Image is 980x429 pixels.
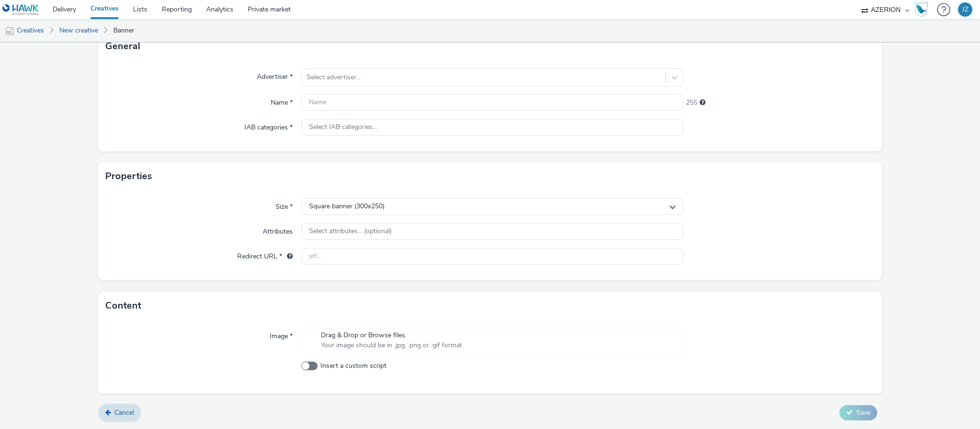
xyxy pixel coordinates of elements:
[309,227,392,236] span: Select attributes... (optional)
[253,68,297,82] label: Advertiser *
[259,223,297,236] label: Attributes
[301,248,683,265] input: url...
[309,203,385,211] span: Square banner (300x250)
[266,328,297,341] label: Image *
[98,404,141,422] a: Cancel
[282,252,293,261] div: URL will be used as a validation URL with some SSPs and it will be the redirection URL of your cr...
[5,26,14,36] img: mobile
[114,408,134,417] span: Cancel
[272,198,297,212] label: Size *
[233,248,297,261] label: Redirect URL *
[914,2,928,17] img: Hawk Academy
[301,94,683,111] input: Name
[267,94,297,107] label: Name *
[241,119,297,132] label: IAB categories *
[962,2,969,17] div: JZ
[321,331,462,340] span: Drag & Drop or Browse files.
[856,408,870,417] span: Save
[309,123,377,131] span: Select IAB categories...
[320,361,386,371] span: Insert a custom script
[700,98,705,107] div: Maximum 255 characters
[55,19,103,42] a: New creative
[105,39,140,54] h3: General
[914,2,932,17] a: Hawk Academy
[109,19,139,42] a: Banner
[105,169,152,183] h3: Properties
[105,299,141,313] h3: Content
[686,98,697,107] span: 255
[2,4,39,16] img: undefined Logo
[321,341,462,350] span: Your image should be in .jpg, .png or .gif format
[839,405,877,420] button: Save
